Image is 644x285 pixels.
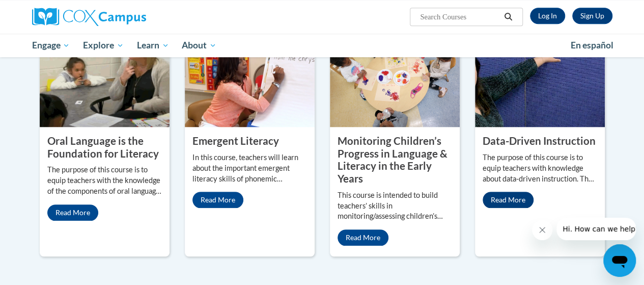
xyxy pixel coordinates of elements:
[130,34,176,57] a: Learn
[572,8,612,24] a: Register
[483,192,534,208] a: Read More
[564,35,620,56] a: En español
[192,192,243,208] a: Read More
[6,7,82,15] span: Hi. How can we help?
[192,152,307,185] p: In this course, teachers will learn about the important emergent literacy skills of phonemic awar...
[475,25,605,127] img: Data-Driven Instruction
[185,25,315,127] img: Emergent Literacy
[500,11,516,23] button: Search
[556,218,636,240] iframe: Message from company
[532,220,552,240] iframe: Close message
[338,190,452,222] p: This course is intended to build teachers’ skills in monitoring/assessing children’s developmenta...
[338,135,447,185] property: Monitoring Children’s Progress in Language & Literacy in the Early Years
[571,40,613,50] span: En español
[25,34,77,57] a: Engage
[137,39,169,51] span: Learn
[83,39,124,51] span: Explore
[32,8,215,26] a: Cox Campus
[603,244,636,277] iframe: Button to launch messaging window
[192,135,279,147] property: Emergent Literacy
[24,34,620,57] div: Main menu
[47,135,159,160] property: Oral Language is the Foundation for Literacy
[338,229,388,246] a: Read More
[419,11,500,23] input: Search Courses
[182,39,216,51] span: About
[483,152,597,185] p: The purpose of this course is to equip teachers with knowledge about data-driven instruction. The...
[32,8,146,26] img: Cox Campus
[47,165,162,197] p: The purpose of this course is to equip teachers with the knowledge of the components of oral lang...
[175,34,223,57] a: About
[483,135,596,147] property: Data-Driven Instruction
[76,34,130,57] a: Explore
[530,8,565,24] a: Log In
[330,25,460,127] img: Monitoring Children’s Progress in Language & Literacy in the Early Years
[32,39,70,51] span: Engage
[40,25,170,127] img: Oral Language is the Foundation for Literacy
[47,204,98,221] a: Read More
